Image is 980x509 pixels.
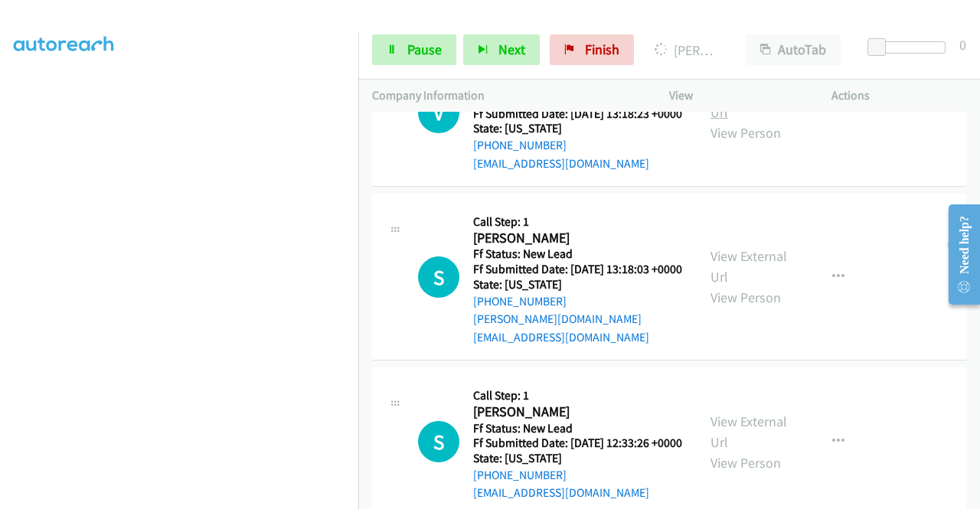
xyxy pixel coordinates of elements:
a: [EMAIL_ADDRESS][DOMAIN_NAME] [473,485,649,500]
a: Finish [550,34,634,65]
a: View Person [710,289,781,306]
h1: S [418,421,459,462]
span: Next [498,41,525,58]
p: Company Information [372,86,642,105]
h5: Ff Submitted Date: [DATE] 13:18:23 +0000 [473,106,682,122]
h5: State: [US_STATE] [473,277,683,292]
p: Actions [831,86,966,105]
a: [PHONE_NUMBER] [473,138,567,152]
h5: Ff Status: New Lead [473,421,682,436]
h5: State: [US_STATE] [473,451,682,466]
h1: V [418,92,459,133]
h2: [PERSON_NAME] [473,230,683,247]
div: 0 [959,34,966,55]
span: Finish [585,41,619,58]
a: Pause [372,34,456,65]
h5: Call Step: 1 [473,214,683,230]
button: Next [463,34,540,65]
a: [EMAIL_ADDRESS][DOMAIN_NAME] [473,156,649,171]
a: View Person [710,124,781,142]
div: The call is yet to be attempted [418,92,459,133]
a: [PHONE_NUMBER] [473,468,567,482]
div: Delay between calls (in seconds) [875,41,946,54]
h1: S [418,256,459,298]
button: AutoTab [746,34,841,65]
span: Pause [407,41,442,58]
h5: State: [US_STATE] [473,121,682,136]
div: The call is yet to be attempted [418,421,459,462]
h5: Ff Submitted Date: [DATE] 13:18:03 +0000 [473,262,683,277]
h5: Ff Submitted Date: [DATE] 12:33:26 +0000 [473,436,682,451]
a: View External Url [710,413,787,451]
a: View External Url [710,247,787,285]
a: View Person [710,454,781,471]
h5: Ff Status: New Lead [473,246,683,262]
a: [PHONE_NUMBER] [473,294,567,308]
p: [PERSON_NAME] [655,40,718,60]
div: The call is yet to be attempted [418,256,459,298]
p: View [669,86,804,105]
iframe: Resource Center [936,194,980,315]
h5: Call Step: 1 [473,388,682,403]
a: [PERSON_NAME][DOMAIN_NAME][EMAIL_ADDRESS][DOMAIN_NAME] [473,312,649,344]
h2: [PERSON_NAME] [473,403,682,421]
